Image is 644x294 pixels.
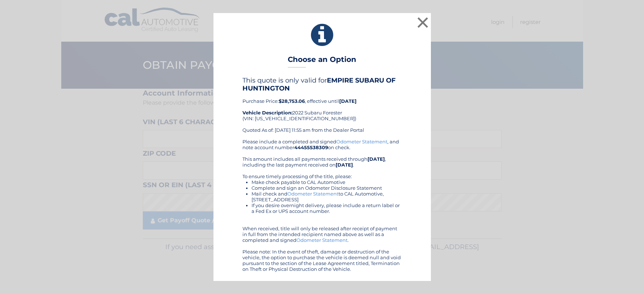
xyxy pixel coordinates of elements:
b: [DATE] [339,98,357,104]
h3: Choose an Option [288,55,356,68]
a: Odometer Statement [336,139,387,144]
li: Complete and sign an Odometer Disclosure Statement [252,185,402,191]
h4: This quote is only valid for [242,76,402,92]
li: Make check payable to CAL Automotive [252,179,402,185]
li: If you desire overnight delivery, please include a return label or a Fed Ex or UPS account number. [252,202,402,214]
li: Mail check and to CAL Automotive, [STREET_ADDRESS] [252,191,402,202]
button: × [416,15,430,30]
b: 44455538309 [294,144,328,150]
div: Purchase Price: , effective until 2022 Subaru Forester (VIN: [US_VEHICLE_IDENTIFICATION_NUMBER]) ... [242,76,402,139]
a: Odometer Statement [287,191,338,197]
strong: Vehicle Description: [242,110,292,115]
div: Please include a completed and signed , and note account number on check. This amount includes al... [242,139,402,272]
b: [DATE] [367,156,385,162]
a: Odometer Statement [296,237,348,243]
b: $28,753.06 [279,98,305,104]
b: [DATE] [336,162,353,168]
b: EMPIRE SUBARU OF HUNTINGTON [242,76,396,92]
